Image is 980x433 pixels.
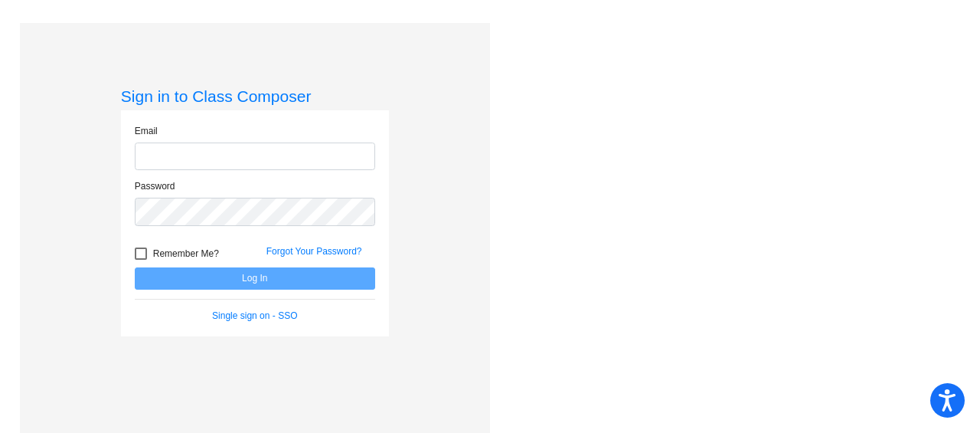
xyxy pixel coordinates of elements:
button: Log In [135,267,375,290]
span: Remember Me? [153,244,219,263]
label: Email [135,124,158,138]
a: Forgot Your Password? [266,246,362,257]
label: Password [135,179,175,193]
h3: Sign in to Class Composer [121,87,389,106]
a: Single sign on - SSO [212,310,297,321]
